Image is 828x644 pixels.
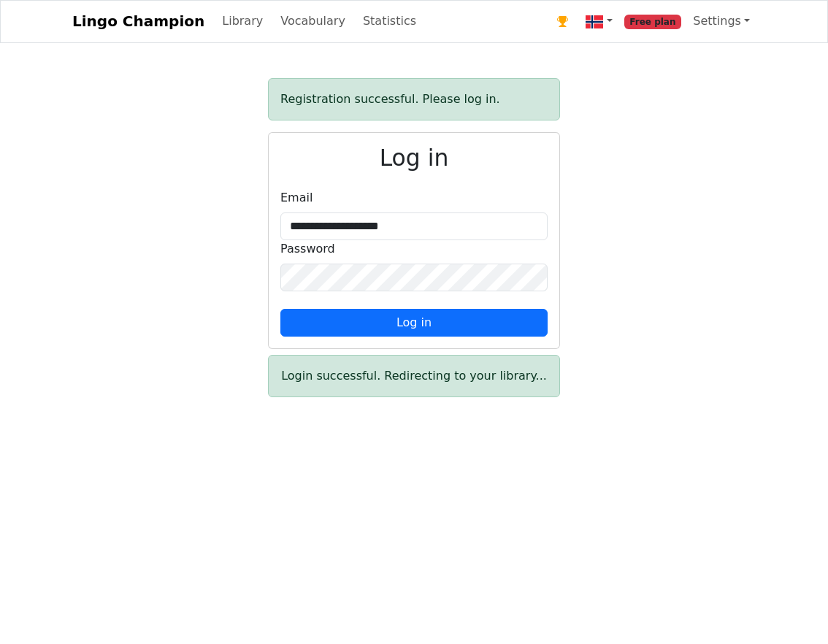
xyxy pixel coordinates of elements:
div: Registration successful. Please log in. [268,78,560,120]
div: Login successful. Redirecting to your library... [268,355,560,397]
a: Lingo Champion [72,7,204,36]
img: no.svg [586,13,603,31]
button: Log in [280,309,548,337]
label: Email [280,189,313,207]
span: Log in [396,315,432,329]
a: Free plan [618,7,688,37]
span: Free plan [624,15,682,29]
a: Vocabulary [275,7,351,36]
h2: Log in [280,145,548,172]
label: Password [280,240,335,258]
a: Library [216,7,269,36]
a: Settings [687,7,756,36]
a: Statistics [357,7,422,36]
